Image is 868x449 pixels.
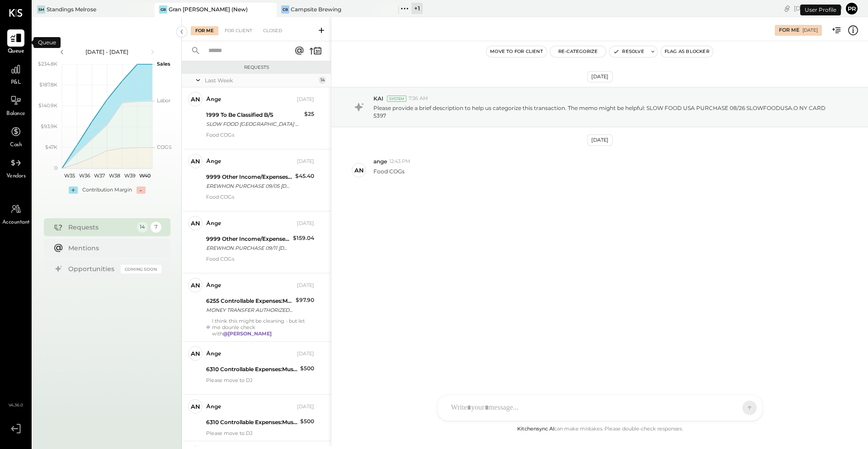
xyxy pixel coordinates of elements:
[411,3,423,14] div: + 1
[109,172,120,179] text: W38
[486,46,547,57] button: Move to for client
[206,110,302,119] div: 1999 To Be Classified B/S
[94,172,105,179] text: W37
[0,154,31,181] a: Vendors
[206,119,302,129] div: SLOW FOOD [GEOGRAPHIC_DATA] PURCHASE 08/26 [GEOGRAPHIC_DATA]O NY CARD 5397
[69,186,78,194] div: +
[223,330,272,337] strong: @[PERSON_NAME]
[300,364,314,373] div: $500
[124,172,135,179] text: W39
[281,5,289,14] div: CB
[291,5,341,13] div: Campsite Brewing
[157,144,172,150] text: COGS
[68,264,116,273] div: Opportunities
[300,417,314,426] div: $500
[293,234,314,243] div: $159.04
[206,95,221,104] div: ange
[297,158,314,165] div: [DATE]
[373,158,387,165] span: ange
[6,110,25,118] span: Balance
[206,296,293,306] div: 6255 Controllable Expenses:Marketing & Advertising:Marketing & Public Relations
[0,29,31,56] a: Queue
[409,95,428,102] span: 7:36 AM
[191,95,200,104] div: an
[121,265,161,273] div: Coming Soon
[206,244,290,253] div: EREWHON PURCHASE 09/11 [DOMAIN_NAME] CA CARD 5397
[206,349,221,358] div: ange
[297,403,314,411] div: [DATE]
[191,26,218,35] div: For Me
[159,5,167,14] div: GB
[802,27,818,33] div: [DATE]
[779,27,799,34] div: For Me
[295,172,314,181] div: $45.40
[151,222,161,233] div: 7
[206,306,293,315] div: MONEY TRANSFER AUTHORIZED ON 09/12 VENMO *[PERSON_NAME] Visa Direct NY S465255783242128 CARD 5397
[212,318,314,337] div: I think this might be cleaning - but let me dounle check with
[206,418,297,427] div: 6310 Controllable Expenses:Music & DJ Expenses:Live Music / Jazz Expenses
[191,402,200,411] div: an
[206,194,314,206] div: Food COGs
[389,158,410,165] span: 12:43 PM
[844,1,859,16] button: Pr
[587,71,613,82] div: [DATE]
[8,48,24,56] span: Queue
[206,256,314,268] div: Food COGs
[206,219,221,228] div: ange
[186,64,326,71] div: Requests
[661,46,713,57] button: Flag as Blocker
[206,402,221,411] div: ange
[137,186,146,194] div: -
[137,222,148,233] div: 14
[319,76,326,84] div: 14
[47,5,96,13] div: Standings Melrose
[157,61,170,67] text: Sales
[296,296,314,305] div: $97.90
[220,26,257,35] div: For Client
[783,4,792,13] div: copy link
[0,201,31,227] a: Accountant
[6,172,26,181] span: Vendors
[205,76,316,84] div: Last Week
[206,234,290,244] div: 9999 Other Income/Expenses:To Be Classified
[68,223,132,232] div: Requests
[68,244,157,253] div: Mentions
[587,134,613,146] div: [DATE]
[82,186,132,194] div: Contribution Margin
[354,166,364,175] div: an
[387,96,406,102] div: System
[191,219,200,228] div: an
[79,172,90,179] text: W36
[297,282,314,289] div: [DATE]
[54,165,57,171] text: 0
[206,132,314,144] div: Food COGs
[206,281,221,290] div: ange
[206,365,297,374] div: 6310 Controllable Expenses:Music & DJ Expenses:Live Music / Jazz Expenses
[297,96,314,103] div: [DATE]
[38,102,57,109] text: $140.9K
[37,5,45,14] div: SM
[169,5,248,13] div: Gran [PERSON_NAME] (New)
[373,167,405,183] p: Food COGs
[373,104,836,119] p: Please provide a brief description to help us categorize this transaction. The memo might be help...
[38,61,57,67] text: $234.8K
[157,97,170,104] text: Labor
[206,430,314,436] div: Please move to DJ
[0,61,31,87] a: P&L
[33,37,61,48] div: Queue
[794,4,842,13] div: [DATE]
[191,157,200,166] div: an
[206,172,292,182] div: 9999 Other Income/Expenses:To Be Classified
[191,281,200,290] div: an
[10,141,22,149] span: Cash
[139,172,150,179] text: W40
[41,123,57,129] text: $93.9K
[800,5,841,15] div: User Profile
[206,157,221,166] div: ange
[609,46,647,57] button: Resolve
[0,123,31,149] a: Cash
[69,48,146,56] div: [DATE] - [DATE]
[297,220,314,227] div: [DATE]
[297,350,314,358] div: [DATE]
[45,144,57,150] text: $47K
